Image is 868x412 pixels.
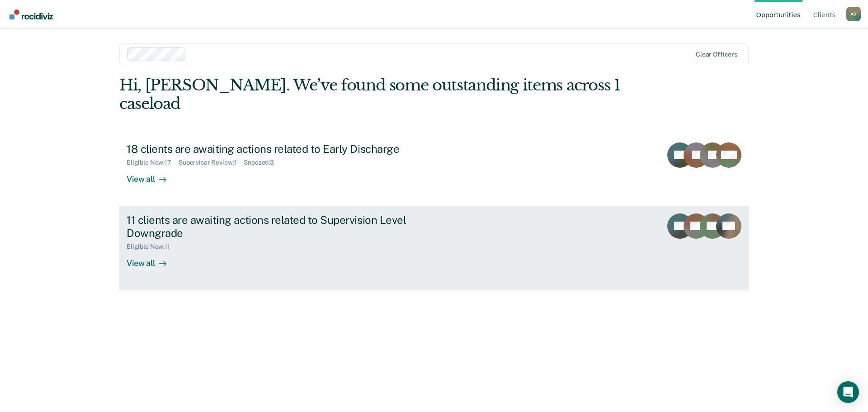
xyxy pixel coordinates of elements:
button: Profile dropdown button [846,7,861,21]
div: 11 clients are awaiting actions related to Supervision Level Downgrade [127,213,444,240]
div: Open Intercom Messenger [837,381,859,403]
a: 18 clients are awaiting actions related to Early DischargeEligible Now:17Supervisor Review:1Snooz... [119,135,749,206]
div: Hi, [PERSON_NAME]. We’ve found some outstanding items across 1 caseload [119,76,623,113]
div: Eligible Now : 11 [127,243,177,251]
div: Snoozed : 3 [244,159,281,166]
div: View all [127,251,177,268]
div: Eligible Now : 17 [127,159,179,166]
img: Recidiviz [9,9,53,19]
div: 18 clients are awaiting actions related to Early Discharge [127,142,444,156]
div: Supervisor Review : 1 [179,159,244,166]
div: Clear officers [696,51,737,58]
a: 11 clients are awaiting actions related to Supervision Level DowngradeEligible Now:11View all [119,206,749,290]
div: View all [127,166,177,184]
div: A R [846,7,861,21]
